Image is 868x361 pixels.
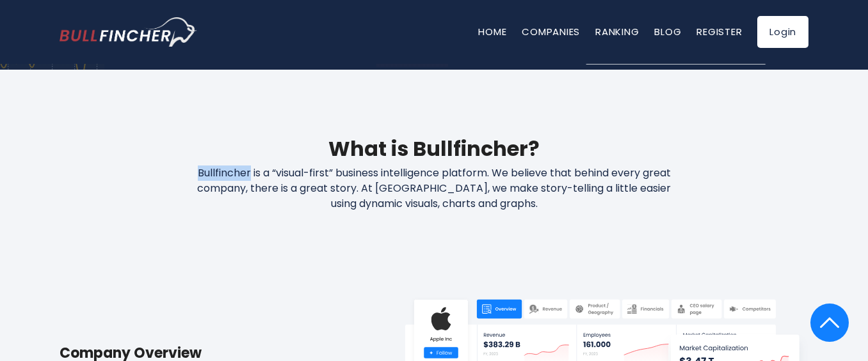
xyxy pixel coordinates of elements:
[696,25,742,38] a: Register
[654,25,681,38] a: Blog
[757,16,808,48] a: Login
[478,25,506,38] a: Home
[522,25,580,38] a: Companies
[60,17,197,47] a: Go to homepage
[595,25,639,38] a: Ranking
[60,134,808,164] h2: What is Bullfincher?
[60,17,197,47] img: bullfincher logo
[161,165,708,211] p: Bullfincher is a “visual-first” business intelligence platform. We believe that behind every grea...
